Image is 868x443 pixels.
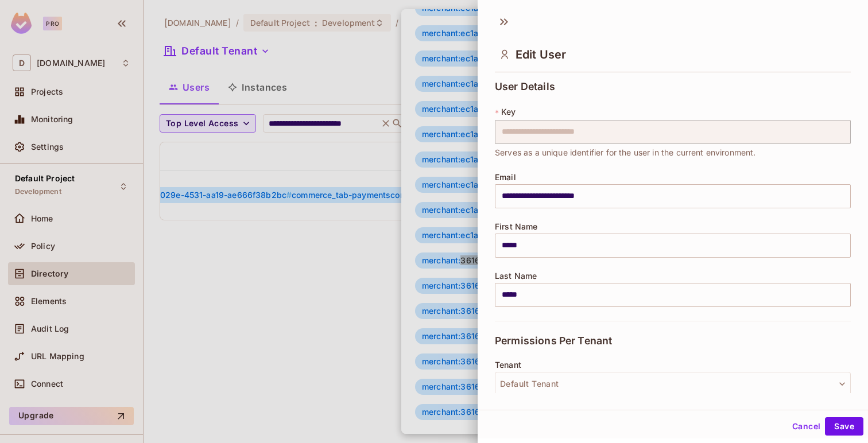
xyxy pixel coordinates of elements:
[825,417,863,436] button: Save
[495,360,521,370] span: Tenant
[495,271,537,281] span: Last Name
[495,222,538,231] span: First Name
[501,107,516,116] span: Key
[495,335,612,347] span: Permissions Per Tenant
[495,173,516,182] span: Email
[516,48,566,61] span: Edit User
[495,146,756,159] span: Serves as a unique identifier for the user in the current environment.
[788,417,825,436] button: Cancel
[495,372,851,396] button: Default Tenant
[495,81,555,92] span: User Details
